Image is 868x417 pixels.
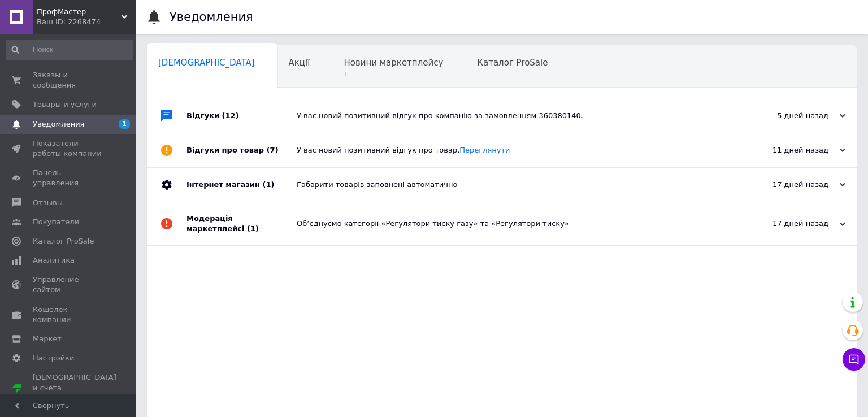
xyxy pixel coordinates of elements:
[33,236,94,246] span: Каталог ProSale
[33,99,97,110] span: Товары и услуги
[289,58,310,68] span: Акції
[33,305,105,325] span: Кошелек компании
[33,138,105,159] span: Показатели работы компании
[297,145,732,155] div: У вас новий позитивний відгук про товар.
[222,111,239,120] span: (12)
[186,133,297,167] div: Відгуки про товар
[297,111,732,121] div: У вас новий позитивний відгук про компанію за замовленням 360380140.
[732,180,845,190] div: 17 дней назад
[119,119,130,129] span: 1
[158,58,255,68] span: [DEMOGRAPHIC_DATA]
[33,353,74,363] span: Настройки
[186,202,297,245] div: Модерація маркетплейсі
[186,168,297,202] div: Інтернет магазин
[33,255,75,266] span: Аналитика
[33,275,105,295] span: Управление сайтом
[33,334,62,344] span: Маркет
[732,145,845,155] div: 11 дней назад
[732,219,845,229] div: 17 дней назад
[6,40,133,60] input: Поиск
[732,111,845,121] div: 5 дней назад
[477,58,548,68] span: Каталог ProSale
[33,372,116,403] span: [DEMOGRAPHIC_DATA] и счета
[37,17,136,27] div: Ваш ID: 2268474
[33,168,105,188] span: Панель управления
[186,99,297,133] div: Відгуки
[297,180,732,190] div: Габарити товарів заповнені автоматично
[247,224,259,233] span: (1)
[33,198,63,208] span: Отзывы
[33,217,79,227] span: Покупатели
[170,10,253,24] h1: Уведомления
[267,146,279,154] span: (7)
[262,180,274,189] span: (1)
[344,70,443,79] span: 1
[33,70,105,90] span: Заказы и сообщения
[297,219,732,229] div: Об’єднуємо категорії «Регулятори тиску газу» та «Регулятори тиску»
[843,348,865,371] button: Чат с покупателем
[344,58,443,68] span: Новини маркетплейсу
[33,119,84,129] span: Уведомления
[459,146,510,154] a: Переглянути
[33,393,116,403] div: Prom топ
[37,7,121,17] span: ПрофМастер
